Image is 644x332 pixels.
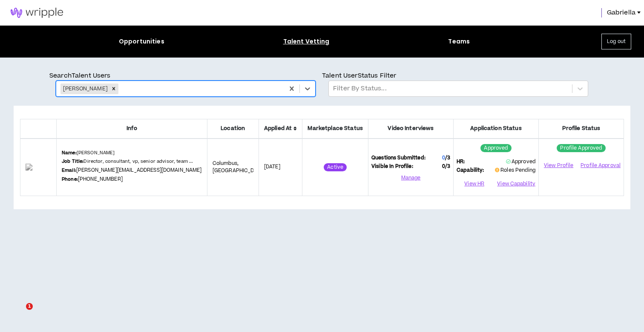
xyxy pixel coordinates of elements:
[62,150,77,156] b: Name:
[26,303,33,310] span: 1
[480,144,511,152] sup: Approved
[542,158,575,173] a: View Profile
[213,160,265,175] span: Columbus , [GEOGRAPHIC_DATA]
[62,167,76,173] b: Email:
[60,84,109,94] div: [PERSON_NAME]
[57,119,207,139] th: Info
[264,124,297,133] span: Applied At
[445,163,450,170] span: / 3
[557,144,605,152] sup: Profile Approved
[445,154,450,162] span: / 3
[506,158,535,165] span: Approved
[62,158,83,165] b: Job Title:
[607,8,635,17] span: Gabriella
[371,163,413,170] span: Visible In Profile:
[207,119,259,139] th: Location
[454,119,539,139] th: Application Status
[497,178,535,191] button: View Capability
[322,71,595,81] p: Talent User Status Filter
[457,158,465,166] span: HR:
[62,176,78,182] b: Phone:
[302,119,368,139] th: Marketplace Status
[448,37,470,46] div: Teams
[442,154,445,162] span: 0
[539,119,624,139] th: Profile Status
[457,178,492,191] button: View HR
[26,164,51,170] img: 7jQmoevW7JUDlGPYt4023C0UN0UwNtHw6HLv1gnM.png
[371,172,450,185] button: Manage
[601,34,631,49] button: Log out
[324,163,347,171] sup: Active
[457,167,484,174] span: Capability:
[442,163,450,170] span: 0
[62,150,115,156] p: [PERSON_NAME]
[78,176,123,183] a: [PHONE_NUMBER]
[62,158,193,165] p: Director, consultant, vp, senior advisor, team ...
[109,84,118,94] div: Remove Katie Chew
[119,37,164,46] div: Opportunities
[76,167,202,174] a: [PERSON_NAME][EMAIL_ADDRESS][DOMAIN_NAME]
[368,119,454,139] th: Video Interviews
[371,154,425,162] span: Questions Submitted:
[9,303,29,323] iframe: Intercom live chat
[581,159,621,172] button: Profile Approval
[500,167,535,174] span: Roles Pending
[264,163,297,171] p: [DATE]
[49,71,322,81] p: Search Talent Users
